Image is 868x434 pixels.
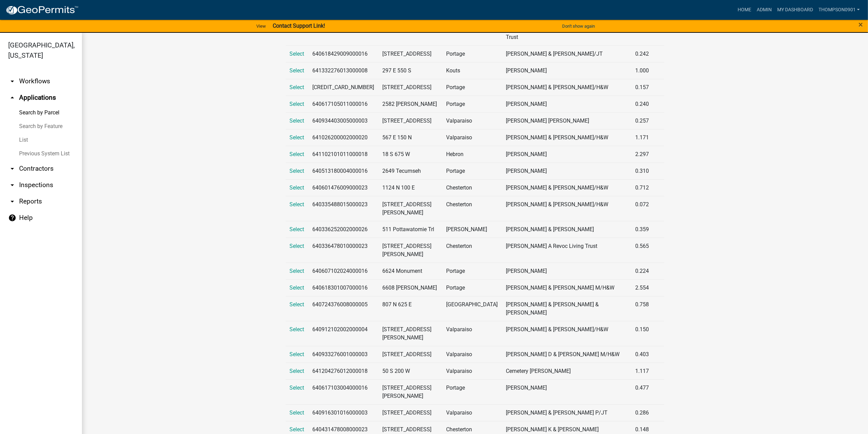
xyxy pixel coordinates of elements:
td: 640934403005000003 [309,112,379,129]
td: Portage [442,45,502,62]
td: 640724376008000005 [309,296,379,321]
span: Select [290,151,304,157]
td: 640607102024000016 [309,263,379,279]
td: 1.000 [631,62,656,79]
td: [STREET_ADDRESS] [379,346,442,363]
td: [PERSON_NAME] [442,221,502,238]
td: Portage [442,163,502,179]
a: Admin [754,3,774,16]
td: 0.072 [631,196,656,221]
a: Select [290,184,304,191]
td: [PERSON_NAME] [502,379,631,404]
td: Chesterton [442,196,502,221]
td: 640617103004000016 [309,379,379,404]
td: 0.565 [631,238,656,263]
span: Select [290,84,304,90]
td: [PERSON_NAME] & [PERSON_NAME] M/H&W [502,279,631,296]
td: Portage [442,379,502,404]
td: [STREET_ADDRESS] [379,45,442,62]
td: 6624 Monument [379,263,442,279]
i: arrow_drop_down [8,165,16,173]
td: [STREET_ADDRESS] [379,404,442,421]
td: [STREET_ADDRESS][PERSON_NAME] [379,196,442,221]
td: [PERSON_NAME] [502,146,631,163]
td: [PERSON_NAME] & [PERSON_NAME]/JT [502,45,631,62]
td: 2.297 [631,146,656,163]
td: 641332276013000008 [309,62,379,79]
strong: Contact Support Link! [273,23,325,29]
a: Select [290,51,304,57]
td: 511 Pottawatomie Trl [379,221,442,238]
td: [GEOGRAPHIC_DATA] [442,296,502,321]
td: Portage [442,96,502,112]
td: 18 S 675 W [379,146,442,163]
td: 640618301007000016 [309,279,379,296]
a: thompson0901 [816,3,863,16]
td: 0.359 [631,221,656,238]
span: Select [290,284,304,291]
td: [STREET_ADDRESS][PERSON_NAME] [379,238,442,263]
td: [CREDIT_CARD_NUMBER] [309,79,379,96]
a: Select [290,201,304,208]
td: [PERSON_NAME] & [PERSON_NAME]/H&W [502,79,631,96]
td: Valparaiso [442,363,502,379]
span: Select [290,226,304,233]
td: 640513180004000016 [309,163,379,179]
td: [PERSON_NAME] [502,62,631,79]
td: [PERSON_NAME] & [PERSON_NAME] & [PERSON_NAME] [502,296,631,321]
td: [PERSON_NAME] & [PERSON_NAME] [502,221,631,238]
td: 641204276012000018 [309,363,379,379]
td: 641102101011000018 [309,146,379,163]
a: Select [290,243,304,249]
td: 640617105011000016 [309,96,379,112]
td: Portage [442,79,502,96]
td: 0.157 [631,79,656,96]
button: Close [858,20,863,29]
td: [PERSON_NAME] & [PERSON_NAME]/H&W [502,196,631,221]
td: 6608 [PERSON_NAME] [379,279,442,296]
a: View [254,20,269,32]
a: Select [290,368,304,374]
a: Select [290,268,304,274]
a: Select [290,409,304,416]
td: Valparaiso [442,129,502,146]
td: 0.224 [631,263,656,279]
td: 640336252002000026 [309,221,379,238]
td: [PERSON_NAME] & [PERSON_NAME]/H&W [502,321,631,346]
a: Home [735,3,754,16]
td: [STREET_ADDRESS][PERSON_NAME] [379,321,442,346]
td: Valparaiso [442,321,502,346]
td: [STREET_ADDRESS] [379,79,442,96]
td: [PERSON_NAME] [502,263,631,279]
a: Select [290,134,304,141]
td: 0.712 [631,179,656,196]
span: Select [290,426,304,433]
td: Valparaiso [442,346,502,363]
span: Select [290,168,304,174]
i: help [8,214,16,222]
a: Select [290,301,304,308]
td: 640933276001000003 [309,346,379,363]
td: [PERSON_NAME] & [PERSON_NAME]/H&W [502,129,631,146]
td: Kouts [442,62,502,79]
td: 0.758 [631,296,656,321]
a: Select [290,67,304,74]
td: 2.554 [631,279,656,296]
td: [PERSON_NAME] A Revoc Living Trust [502,238,631,263]
td: 0.477 [631,379,656,404]
td: Valparaiso [442,404,502,421]
span: Select [290,384,304,391]
td: Chesterton [442,238,502,263]
td: [PERSON_NAME] & [PERSON_NAME] P/JT [502,404,631,421]
td: 640916301016000003 [309,404,379,421]
td: 2582 [PERSON_NAME] [379,96,442,112]
td: 0.286 [631,404,656,421]
td: 807 N 625 E [379,296,442,321]
i: arrow_drop_down [8,197,16,206]
td: 0.257 [631,112,656,129]
td: Chesterton [442,179,502,196]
